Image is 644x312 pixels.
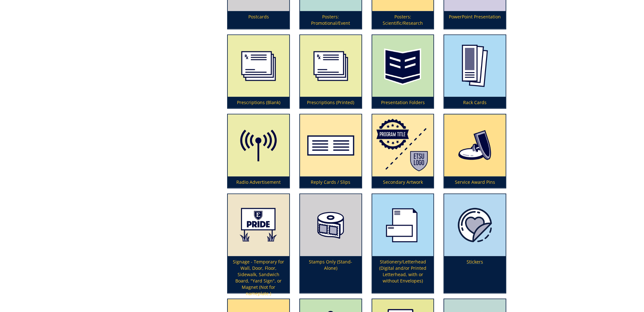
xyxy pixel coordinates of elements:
p: Stationery/Letterhead (Digital and/or Printed Letterhead, with or without Envelopes) [372,256,434,293]
img: folders-5949219d3e5475.27030474.png [372,35,434,97]
img: radio-5a6255f45b2222.66064869.png [228,115,289,176]
img: logo-development-5a32a3cdb5ef66.16397152.png [372,115,434,176]
a: Presentation Folders [372,35,434,109]
img: lapelpin2-5a4e838fd9dad7.57470525.png [444,115,506,176]
a: Stamps Only (Stand-Alone) [300,194,361,293]
p: Prescriptions (Printed) [300,97,361,108]
p: Posters: Promotional/Event [300,11,361,29]
p: Stickers [444,256,506,293]
p: PowerPoint Presentation [444,11,506,29]
a: Rack Cards [444,35,506,109]
p: Service Award Pins [444,176,506,188]
p: Signage - Temporary for Wall, Door, Floor, Sidewalk, Sandwich Board, "Yard Sign", or Magnet (Not ... [228,256,289,293]
img: stamps-59494cead5e902.98720607.png [300,194,361,256]
img: reply-cards-598393db32d673.34949246.png [300,115,361,176]
p: Stamps Only (Stand-Alone) [300,256,361,293]
p: Posters: Scientific/Research [372,11,434,29]
a: Radio Advertisement [228,115,289,188]
a: Stickers [444,194,506,293]
a: Prescriptions (Blank) [228,35,289,109]
img: rack-cards-59492a653cf634.38175772.png [444,35,506,97]
a: Service Award Pins [444,115,506,188]
p: Radio Advertisement [228,176,289,188]
p: Postcards [228,11,289,29]
a: Stationery/Letterhead (Digital and/or Printed Letterhead, with or without Envelopes) [372,194,434,293]
img: signage--temporary-59a74a8170e074.78038680.png [228,194,289,256]
p: Rack Cards [444,97,506,108]
p: Secondary Artwork [372,176,434,188]
p: Presentation Folders [372,97,434,108]
a: Reply Cards / Slips [300,115,361,188]
img: prescription-pads-594929dacd5317.41259872.png [300,35,361,97]
a: Secondary Artwork [372,115,434,188]
img: letterhead-5949259c4d0423.28022678.png [372,194,434,256]
p: Reply Cards / Slips [300,176,361,188]
p: Prescriptions (Blank) [228,97,289,108]
img: blank%20prescriptions-655685b7a02444.91910750.png [228,35,289,97]
img: certificateseal-604bc8dddce728.49481014.png [444,194,506,256]
a: Signage - Temporary for Wall, Door, Floor, Sidewalk, Sandwich Board, "Yard Sign", or Magnet (Not ... [228,194,289,293]
a: Prescriptions (Printed) [300,35,361,109]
